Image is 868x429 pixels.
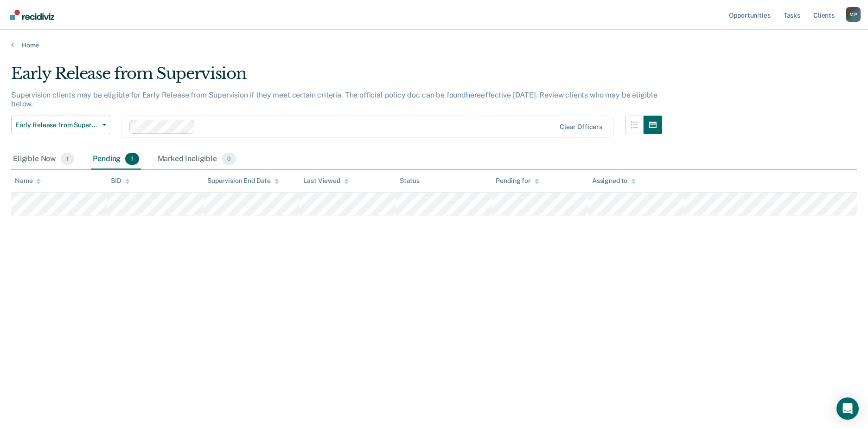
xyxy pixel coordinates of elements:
div: Early Release from Supervision [11,64,662,91]
img: Recidiviz [10,10,54,20]
a: here [466,91,481,99]
div: SID [111,177,130,185]
div: Pending for [496,177,539,185]
p: Supervision clients may be eligible for Early Release from Supervision if they meet certain crite... [11,91,657,108]
div: Status [400,177,420,185]
div: Clear officers [560,123,602,131]
button: Profile dropdown button [846,7,861,22]
button: Early Release from Supervision [11,116,110,134]
div: Supervision End Date [207,177,279,185]
div: Assigned to [592,177,636,185]
a: Home [11,41,857,49]
span: 1 [61,153,74,165]
div: Last Viewed [303,177,348,185]
div: Name [15,177,41,185]
div: Pending1 [91,149,140,169]
div: Marked Ineligible0 [156,149,238,169]
div: M P [846,7,861,22]
span: Early Release from Supervision [15,121,99,129]
span: 0 [222,153,236,165]
div: Open Intercom Messenger [836,397,859,420]
span: 1 [125,153,139,165]
div: Eligible Now1 [11,149,76,169]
